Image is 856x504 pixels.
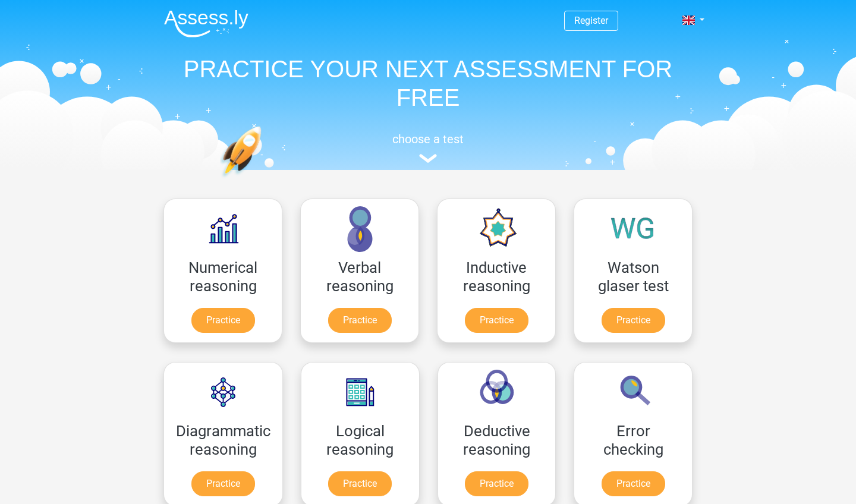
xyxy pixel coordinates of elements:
img: assessment [419,154,437,163]
img: practice [220,126,307,234]
h5: choose a test [155,132,701,146]
a: Register [574,15,608,26]
a: Practice [465,308,528,333]
h1: PRACTICE YOUR NEXT ASSESSMENT FOR FREE [155,55,701,112]
a: choose a test [155,132,701,163]
a: Practice [328,308,392,333]
a: Practice [191,471,255,496]
a: Practice [602,471,665,496]
a: Practice [602,308,665,333]
a: Practice [465,471,528,496]
img: Assessly [164,10,248,37]
a: Practice [191,308,255,333]
a: Practice [328,471,392,496]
